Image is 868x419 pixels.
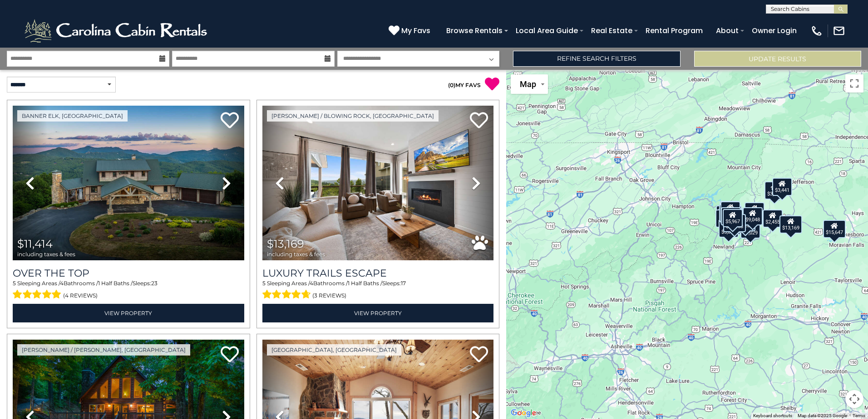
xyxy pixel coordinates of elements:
[772,178,792,196] div: $3,441
[312,290,346,302] span: (3 reviews)
[747,23,801,39] a: Owner Login
[17,237,53,250] span: $11,414
[17,344,190,356] a: [PERSON_NAME] / [PERSON_NAME], [GEOGRAPHIC_DATA]
[17,110,128,122] a: Banner Elk, [GEOGRAPHIC_DATA]
[508,407,538,419] a: Open this area in Google Maps (opens a new window)
[401,280,406,287] span: 17
[17,251,75,257] span: including taxes & fees
[442,23,507,39] a: Browse Rentals
[810,24,823,37] img: phone-regular-white.png
[262,106,494,260] img: thumbnail_168695581.jpeg
[853,413,865,418] a: Terms (opens in new tab)
[743,207,763,225] div: $9,048
[448,82,455,88] span: ( )
[641,23,707,39] a: Rental Program
[13,280,16,287] span: 5
[753,413,792,419] button: Keyboard shortcuts
[63,290,98,302] span: (4 reviews)
[348,280,382,287] span: 1 Half Baths /
[745,202,764,220] div: $7,006
[389,25,433,37] a: My Favs
[448,82,481,88] a: (0)MY FAVS
[694,51,861,67] button: Update Results
[711,23,743,39] a: About
[720,201,740,219] div: $2,694
[267,110,439,122] a: [PERSON_NAME] / Blowing Rock, [GEOGRAPHIC_DATA]
[450,82,454,88] span: 0
[221,345,239,365] a: Add to favorites
[267,344,401,356] a: [GEOGRAPHIC_DATA], [GEOGRAPHIC_DATA]
[13,304,244,322] a: View Property
[723,214,745,232] div: $23,068
[310,280,313,287] span: 4
[511,74,548,94] button: Change map style
[262,304,494,322] a: View Property
[98,280,133,287] span: 1 Half Baths /
[511,23,582,39] a: Local Area Guide
[470,111,488,131] a: Add to favorites
[779,215,802,234] div: $13,169
[13,279,244,301] div: Sleeping Areas / Bathrooms / Sleeps:
[719,204,739,222] div: $8,132
[845,390,863,408] button: Map camera controls
[13,106,244,260] img: thumbnail_167153549.jpeg
[262,267,494,279] a: Luxury Trails Escape
[764,181,784,200] div: $3,929
[520,79,536,89] span: Map
[763,209,783,228] div: $2,455
[151,280,158,287] span: 23
[60,280,64,287] span: 4
[798,413,847,418] span: Map data ©2025 Google
[740,220,760,239] div: $7,029
[508,407,538,419] img: Google
[823,220,846,238] div: $15,647
[513,51,680,67] a: Refine Search Filters
[715,209,735,228] div: $6,545
[13,267,244,279] a: Over The Top
[721,207,741,225] div: $7,944
[267,237,304,250] span: $13,169
[262,279,494,301] div: Sleeping Areas / Bathrooms / Sleeps:
[833,24,845,37] img: mail-regular-white.png
[267,251,325,257] span: including taxes & fees
[587,23,637,39] a: Real Estate
[23,17,211,44] img: White-1-2.png
[262,280,266,287] span: 5
[719,219,739,238] div: $5,090
[723,209,743,227] div: $5,967
[221,111,239,131] a: Add to favorites
[401,25,430,36] span: My Favs
[845,74,863,93] button: Toggle fullscreen view
[720,201,740,219] div: $6,868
